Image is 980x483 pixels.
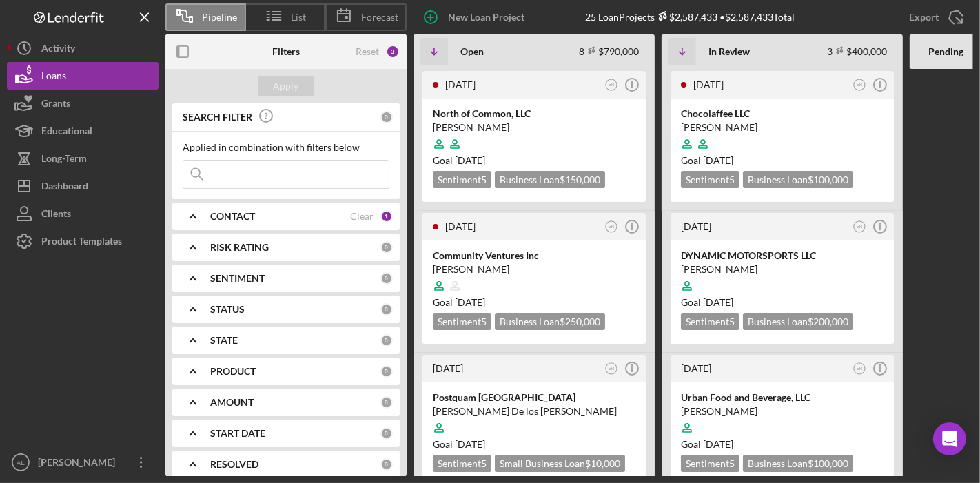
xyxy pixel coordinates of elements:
time: 09/25/2025 [455,296,485,308]
div: 1 [380,210,393,223]
div: Applied in combination with filters below [183,142,389,153]
div: Small Business Loan $10,000 [495,455,625,472]
div: Educational [41,117,92,148]
button: Clients [7,200,159,227]
div: 0 [380,241,393,254]
button: Product Templates [7,227,159,255]
a: Long-Term [7,145,159,172]
span: Goal [681,154,733,166]
button: AL[PERSON_NAME] [7,449,159,476]
b: PRODUCT [210,366,256,377]
div: 25 Loan Projects • $2,587,433 Total [585,11,795,23]
button: New Loan Project [414,3,538,31]
b: RESOLVED [210,459,258,470]
time: 08/30/2025 [455,438,485,450]
button: Activity [7,34,159,62]
div: Clear [350,211,374,222]
div: Export [909,3,939,31]
div: Reset [356,46,379,57]
button: ER [850,218,869,236]
text: AL [17,459,25,466]
time: 07/30/2025 [703,296,733,308]
time: 2025-07-08 18:12 [445,220,476,232]
div: 0 [380,272,393,285]
div: 3 $400,000 [827,45,887,57]
button: ER [602,360,621,378]
button: Apply [258,76,314,96]
div: Business Loan $150,000 [495,171,605,188]
a: Educational [7,117,159,145]
div: 0 [380,365,393,378]
div: 0 [380,427,393,440]
div: [PERSON_NAME] De los [PERSON_NAME] [433,404,635,418]
div: 8 $790,000 [579,45,639,57]
div: Sentiment 5 [433,313,491,330]
time: 2025-07-04 18:38 [433,362,463,374]
b: In Review [708,46,750,57]
button: Loans [7,62,159,90]
div: Product Templates [41,227,122,258]
div: Business Loan $100,000 [743,171,853,188]
b: CONTACT [210,211,255,222]
div: [PERSON_NAME] [34,449,124,480]
text: ER [857,82,863,87]
div: North of Common, LLC [433,107,635,121]
text: ER [857,366,863,371]
div: Urban Food and Beverage, LLC [681,391,884,404]
span: List [292,12,307,23]
div: Open Intercom Messenger [933,422,966,455]
span: Goal [681,438,733,450]
button: ER [850,360,869,378]
div: Sentiment 5 [433,171,491,188]
b: START DATE [210,428,265,439]
span: Goal [433,296,485,308]
div: Community Ventures Inc [433,249,635,263]
div: Sentiment 5 [681,313,739,330]
div: [PERSON_NAME] [433,263,635,276]
button: ER [602,76,621,94]
time: 2025-04-29 15:14 [681,362,711,374]
text: ER [609,224,615,229]
b: Open [460,46,484,57]
span: Forecast [361,12,398,23]
a: [DATE]ERCommunity Ventures Inc[PERSON_NAME]Goal [DATE]Sentiment5Business Loan$250,000 [420,211,648,346]
text: ER [609,366,615,371]
time: 2025-06-20 11:17 [693,79,724,90]
b: Filters [272,46,300,57]
div: Loans [41,62,66,93]
button: Grants [7,90,159,117]
div: DYNAMIC MOTORSPORTS LLC [681,249,884,263]
div: New Loan Project [448,3,524,31]
div: Grants [41,90,70,121]
div: 3 [386,45,400,59]
div: Long-Term [41,145,87,176]
div: Business Loan $200,000 [743,313,853,330]
b: AMOUNT [210,397,254,408]
button: ER [602,218,621,236]
span: Pipeline [202,12,237,23]
div: 0 [380,458,393,471]
a: [DATE]ERDYNAMIC MOTORSPORTS LLC[PERSON_NAME]Goal [DATE]Sentiment5Business Loan$200,000 [668,211,896,346]
button: Export [895,3,973,31]
b: Pending [928,46,963,57]
time: 2025-05-19 21:39 [681,220,711,232]
b: STATUS [210,304,245,315]
div: 0 [380,334,393,347]
a: [DATE]ERNorth of Common, LLC[PERSON_NAME]Goal [DATE]Sentiment5Business Loan$150,000 [420,69,648,204]
time: 07/01/2025 [703,438,733,450]
span: Goal [433,438,485,450]
div: $2,587,433 [655,11,717,23]
div: Business Loan $250,000 [495,313,605,330]
text: ER [857,224,863,229]
div: Activity [41,34,75,65]
div: Business Loan $100,000 [743,455,853,472]
div: Sentiment 5 [681,455,739,472]
div: [PERSON_NAME] [433,121,635,134]
button: Dashboard [7,172,159,200]
time: 09/15/2025 [455,154,485,166]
